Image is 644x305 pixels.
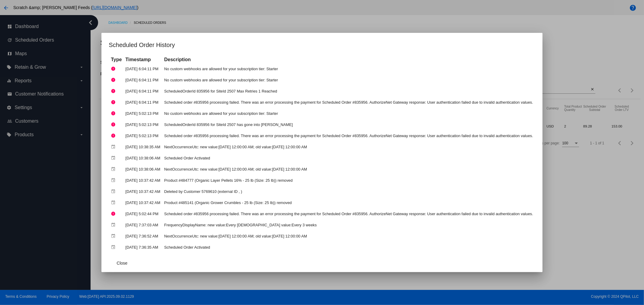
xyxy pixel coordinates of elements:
td: NextOccurrenceUtc: new value:[DATE] 12:00:00 AM; old value:[DATE] 12:00:00 AM [163,142,535,152]
mat-icon: error [111,64,118,74]
h1: Scheduled Order History [109,40,535,50]
td: Scheduled Order Activated [163,153,535,163]
td: [DATE] 10:38:06 AM [124,153,162,163]
th: Type [109,56,123,63]
td: ScheduledOrderId 835956 for SiteId 2507 has gone into [PERSON_NAME] [163,119,535,130]
td: [DATE] 5:02:13 PM [124,119,162,130]
td: ScheduledOrderId 835956 for SiteId 2507 Max Retries 1 Reached [163,86,535,96]
mat-icon: event [111,165,118,174]
button: Close dialog [109,258,135,269]
td: [DATE] 10:37:42 AM [124,186,162,197]
mat-icon: error [111,86,118,96]
td: Product #484777 (Organic Layer Pellets 16% - 25 lb (Size: 25 lb)) removed [163,175,535,186]
mat-icon: event [111,220,118,230]
th: Description [163,56,535,63]
mat-icon: error [111,131,118,140]
mat-icon: event [111,198,118,207]
mat-icon: error [111,75,118,85]
td: [DATE] 7:36:35 AM [124,253,162,264]
mat-icon: event [111,254,118,263]
mat-icon: error [111,209,118,219]
td: NextOccurrenceUtc: new value:[DATE] 12:00:00 AM; old value:[DATE] 12:00:00 AM [163,164,535,175]
td: Scheduled Order Activated [163,242,535,253]
td: No custom webhooks are allowed for your subscription tier: Starter [163,108,535,119]
td: [DATE] 10:38:06 AM [124,164,162,175]
td: Scheduled order #835956 processing failed. There was an error processing the payment for Schedule... [163,209,535,219]
td: [DATE] 6:04:11 PM [124,64,162,74]
td: No custom webhooks are allowed for your subscription tier: Starter [163,64,535,74]
mat-icon: error [111,109,118,118]
td: [DATE] 10:37:42 AM [124,175,162,186]
td: [DATE] 5:02:13 PM [124,130,162,141]
td: Product #485141 (Organic Grower Crumbles - 25 lb (Size: 25 lb)) removed [163,197,535,208]
td: [DATE] 5:02:13 PM [124,108,162,119]
td: [DATE] 6:04:11 PM [124,75,162,85]
td: [DATE] 6:04:11 PM [124,97,162,108]
mat-icon: event [111,187,118,196]
td: NextOccurrenceUtc: new value:[DATE] 12:00:00 AM; old value:[DATE] 12:00:00 AM [163,253,535,264]
mat-icon: event [111,243,118,252]
td: Scheduled order #835956 processing failed. There was an error processing the payment for Schedule... [163,97,535,108]
td: [DATE] 5:02:44 PM [124,209,162,219]
td: FrequencyDisplayName: new value:Every [DEMOGRAPHIC_DATA] value:Every 3 weeks [163,220,535,230]
td: [DATE] 7:37:03 AM [124,220,162,230]
th: Timestamp [124,56,162,63]
td: No custom webhooks are allowed for your subscription tier: Starter [163,75,535,85]
td: [DATE] 10:38:35 AM [124,142,162,152]
td: [DATE] 10:37:42 AM [124,197,162,208]
mat-icon: event [111,231,118,241]
td: [DATE] 7:36:35 AM [124,242,162,253]
span: Close [117,261,127,266]
td: NextOccurrenceUtc: new value:[DATE] 12:00:00 AM; old value:[DATE] 12:00:00 AM [163,231,535,241]
mat-icon: event [111,153,118,163]
td: Scheduled order #835956 processing failed. There was an error processing the payment for Schedule... [163,130,535,141]
mat-icon: event [111,142,118,152]
mat-icon: error [111,98,118,107]
td: [DATE] 7:36:52 AM [124,231,162,241]
mat-icon: error [111,120,118,129]
td: Deleted by Customer 5769610 (external ID , ) [163,186,535,197]
mat-icon: event [111,176,118,185]
td: [DATE] 6:04:11 PM [124,86,162,96]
